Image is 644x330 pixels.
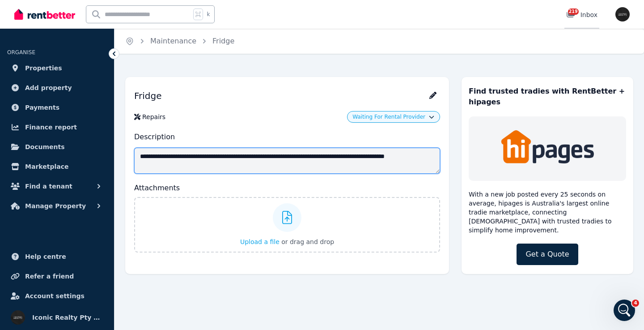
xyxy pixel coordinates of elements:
button: Manage Property [7,197,107,215]
div: Rental Payments - How They Work [18,186,150,196]
span: Documents [25,141,65,152]
span: thanks.yes I already did it awhileago [40,127,155,134]
span: Refer a friend [25,271,74,282]
button: Find a tenant [7,177,107,195]
a: Properties [7,59,107,77]
span: Messages [74,270,105,276]
div: Creating and Managing Your Ad [18,236,150,245]
span: Home [20,270,40,276]
a: Finance report [7,118,107,136]
div: Lease Agreement [18,219,150,229]
nav: Breadcrumb [114,29,245,54]
div: [PERSON_NAME] [40,136,92,145]
a: Refer a friend [7,267,107,285]
span: Properties [25,63,62,73]
a: Account settings [7,287,107,305]
span: Marketplace [25,161,68,172]
span: Help centre [25,251,66,262]
p: Hi Iconic 👋 [18,64,161,79]
button: Upload a file or drag and drop [240,237,334,246]
img: Iconic Realty Pty Ltd [11,310,25,325]
a: Marketplace [7,158,107,176]
a: Help centre [7,248,107,266]
button: Help [119,248,179,283]
span: Waiting For Rental Provider [352,113,425,120]
a: Add property [7,79,107,97]
span: ORGANISE [7,49,35,56]
span: Iconic Realty Pty Ltd [32,312,103,323]
img: Iconic Realty Pty Ltd [615,7,630,21]
h2: Description [134,132,440,142]
div: Repairs [142,112,165,121]
div: • [DATE] [93,136,119,145]
button: Messages [59,248,119,283]
div: Close [154,14,170,30]
h1: Fridge [134,86,440,106]
div: Recent message [18,113,161,123]
div: How much does it cost? [13,199,166,216]
img: Profile image for Rochelle [130,14,148,32]
span: or drag and drop [281,238,334,245]
img: Profile image for Earl [96,14,114,32]
span: Search for help [18,166,72,175]
span: Add property [25,82,72,93]
span: Find a tenant [25,181,72,192]
span: 4 [632,300,639,307]
button: Search for help [13,161,166,179]
img: Trades & Maintenance [500,125,594,169]
p: How can we help? [18,79,161,94]
div: How much does it cost? [18,203,150,212]
div: Rental Payments - How They Work [13,183,166,199]
img: logo [18,17,78,31]
span: k [207,11,210,18]
div: Inbox [566,10,597,19]
span: Account settings [25,291,85,301]
div: Creating and Managing Your Ad [13,232,166,249]
span: Upload a file [240,238,280,245]
a: Maintenance [150,37,196,45]
h3: Find trusted tradies with RentBetter + hipages [469,86,626,107]
span: Finance report [25,122,77,133]
a: Fridge [212,37,234,45]
a: Get a Quote [517,244,578,265]
img: Profile image for Jeremy [18,127,36,145]
iframe: Intercom live chat [614,300,635,321]
div: Lease Agreement [13,216,166,232]
img: Profile image for Jeremy [113,14,131,32]
h2: Attachments [134,183,440,193]
button: Waiting For Rental Provider [352,113,434,120]
div: Recent messageProfile image for Jeremythanks.yes I already did it awhileago[PERSON_NAME]•[DATE] [9,106,170,153]
span: 219 [568,9,579,15]
a: Documents [7,138,107,156]
span: Help [142,270,156,276]
img: RentBetter [14,8,75,21]
span: Manage Property [25,201,86,211]
span: Payments [25,102,59,113]
div: Profile image for Jeremythanks.yes I already did it awhileago[PERSON_NAME]•[DATE] [9,119,169,152]
p: With a new job posted every 25 seconds on average, hipages is Australia's largest online tradie m... [469,190,626,235]
a: Payments [7,99,107,116]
